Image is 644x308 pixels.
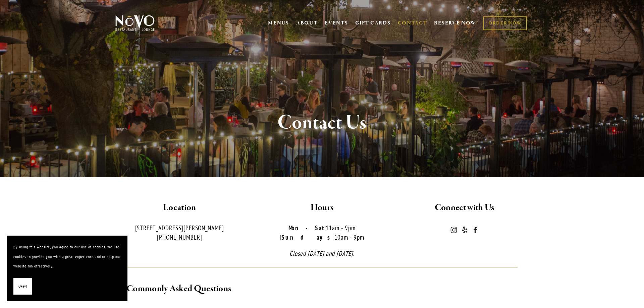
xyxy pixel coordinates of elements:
p: 11am - 9pm | 10am - 9pm [257,223,388,242]
a: RESERVE NOW [434,17,476,29]
strong: Contact Us [277,110,367,135]
a: Instagram [450,227,457,233]
h2: Commonly Asked Questions [126,282,518,296]
a: EVENTS [325,20,348,26]
em: Closed [DATE] and [DATE]. [289,249,355,257]
a: MENUS [268,20,289,26]
section: Cookie banner [7,236,127,301]
a: Yelp [461,227,468,233]
span: Okay! [18,282,27,291]
a: Novo Restaurant and Lounge [472,227,479,233]
a: GIFT CARDS [355,17,391,29]
h2: Location [114,201,245,215]
strong: Sundays [281,233,334,241]
p: [STREET_ADDRESS][PERSON_NAME] [PHONE_NUMBER] [114,223,245,242]
h2: Connect with Us [399,201,530,215]
a: CONTACT [398,17,427,29]
img: Novo Restaurant &amp; Lounge [114,15,156,32]
button: Okay! [13,278,32,295]
a: ORDER NOW [483,16,527,30]
p: By using this website, you agree to our use of cookies. We use cookies to provide you with a grea... [13,242,121,271]
a: ABOUT [296,20,318,26]
strong: Mon-Sat [288,224,326,232]
h2: Hours [257,201,388,215]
